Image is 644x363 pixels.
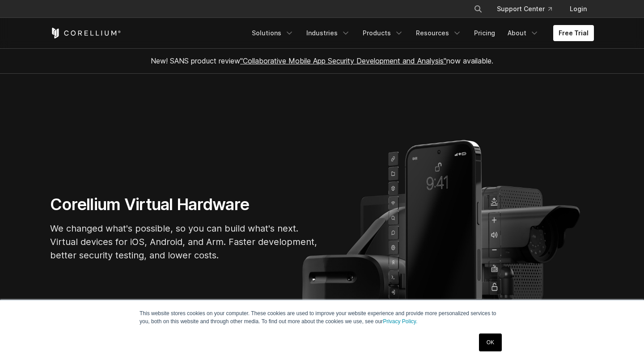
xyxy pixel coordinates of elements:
a: Industries [301,25,356,41]
p: We changed what's possible, so you can build what's next. Virtual devices for iOS, Android, and A... [50,222,318,262]
a: Resources [411,25,467,41]
a: Privacy Policy. [383,318,417,325]
a: Support Center [490,1,559,17]
a: Pricing [469,25,500,41]
a: About [502,25,544,41]
span: New! SANS product review now available. [151,56,493,65]
button: Search [470,1,486,17]
div: Navigation Menu [246,25,594,41]
p: This website stores cookies on your computer. These cookies are used to improve your website expe... [140,309,504,325]
h1: Corellium Virtual Hardware [50,194,318,215]
a: Corellium Home [50,28,121,38]
a: Free Trial [553,25,594,41]
a: Solutions [246,25,299,41]
a: "Collaborative Mobile App Security Development and Analysis" [240,56,446,65]
a: Login [563,1,594,17]
a: OK [479,333,502,351]
a: Products [357,25,409,41]
div: Navigation Menu [463,1,594,17]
